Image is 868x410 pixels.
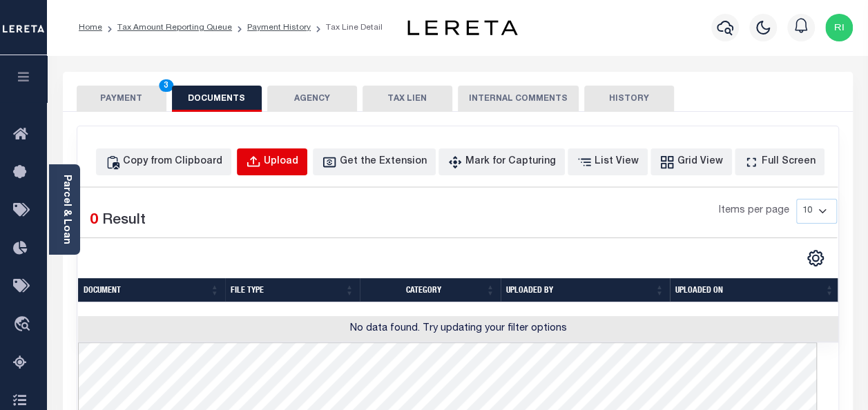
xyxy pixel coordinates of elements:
[735,148,824,175] button: Full Screen
[225,278,360,302] th: FILE TYPE: activate to sort column ascending
[595,155,639,170] div: List View
[363,86,452,112] button: TAX LIEN
[438,148,565,175] button: Mark for Capturing
[90,213,98,228] span: 0
[311,21,383,34] li: Tax Line Detail
[677,155,723,170] div: Grid View
[123,155,222,170] div: Copy from Clipboard
[762,155,816,170] div: Full Screen
[584,86,674,112] button: HISTORY
[458,86,579,112] button: INTERNAL COMMENTS
[77,86,166,112] button: PAYMENT
[501,278,670,302] th: UPLOADED BY: activate to sort column ascending
[670,278,840,302] th: UPLOADED ON: activate to sort column ascending
[650,148,732,175] button: Grid View
[568,148,648,175] button: List View
[267,86,357,112] button: AGENCY
[237,148,307,175] button: Upload
[407,20,518,35] img: logo-dark.svg
[172,86,262,112] button: DOCUMENTS
[465,155,556,170] div: Mark for Capturing
[78,278,225,302] th: Document: activate to sort column ascending
[719,204,789,219] span: Items per page
[313,148,436,175] button: Get the Extension
[247,23,311,32] a: Payment History
[61,175,71,244] a: Parcel & Loan
[360,278,501,302] th: CATEGORY: activate to sort column ascending
[102,210,146,232] label: Result
[264,155,298,170] div: Upload
[117,23,232,32] a: Tax Amount Reporting Queue
[96,148,231,175] button: Copy from Clipboard
[78,316,840,343] td: No data found. Try updating your filter options
[159,79,173,92] span: 3
[825,14,853,41] img: svg+xml;base64,PHN2ZyB4bWxucz0iaHR0cDovL3d3dy53My5vcmcvMjAwMC9zdmciIHBvaW50ZXItZXZlbnRzPSJub25lIi...
[340,155,427,170] div: Get the Extension
[79,23,102,32] a: Home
